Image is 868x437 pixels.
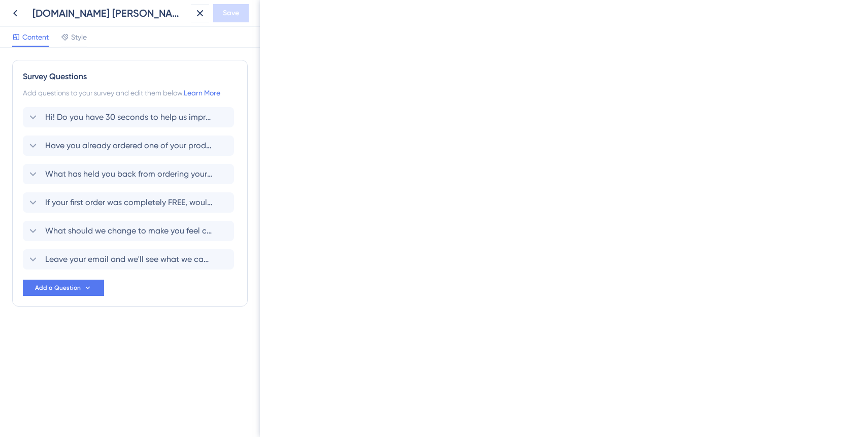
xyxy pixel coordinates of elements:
span: Leave your email and we'll see what we can do for you [45,253,213,265]
button: Add a Question [23,280,104,296]
div: [DOMAIN_NAME] [PERSON_NAME] EN [32,6,187,20]
span: Add a Question [35,284,81,292]
span: Style [71,31,87,43]
span: What should we change to make you feel confident in ordering? [45,225,213,237]
span: Hi! Do you have 30 seconds to help us improve your experience? [45,111,213,123]
span: Content [22,31,49,43]
div: Survey Questions [23,71,237,83]
div: Add questions to your survey and edit them below. [23,87,237,99]
span: What has held you back from ordering your product so far? [45,168,213,180]
button: Save [213,4,249,22]
a: Learn More [184,89,220,97]
span: Have you already ordered one of your products to see how it turns out? [45,140,213,152]
span: Save [223,7,239,19]
span: If your first order was completely FREE, would you do it? [45,196,213,209]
